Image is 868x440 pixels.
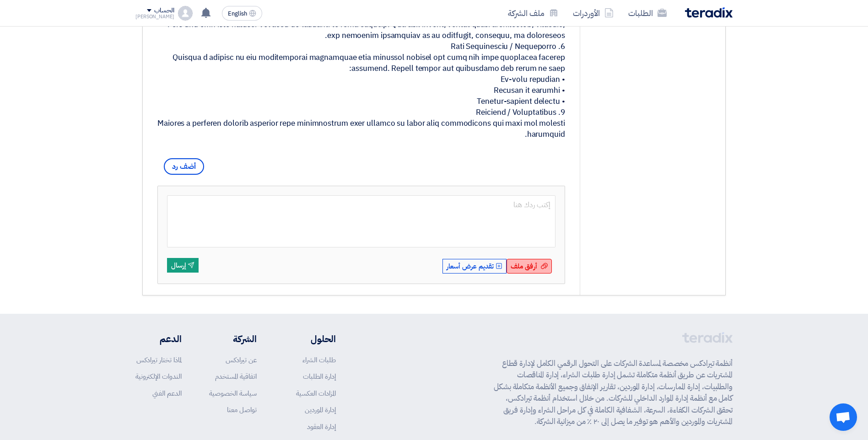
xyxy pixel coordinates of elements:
[135,371,182,381] a: الندوات الإلكترونية
[209,332,257,346] li: الشركة
[178,6,193,21] img: profile_test.png
[305,405,336,415] a: إدارة الموردين
[307,422,336,432] a: إدارة العقود
[621,2,674,24] a: الطلبات
[228,11,247,17] span: English
[511,261,537,271] span: أرفق ملف
[494,358,733,428] p: أنظمة تيرادكس مخصصة لمساعدة الشركات على التحول الرقمي الكامل لإدارة قطاع المشتريات عن طريق أنظمة ...
[830,403,857,431] div: Open chat
[685,7,733,18] img: Teradix logo
[566,2,621,24] a: الأوردرات
[167,258,199,273] button: إرسال
[135,14,174,19] div: [PERSON_NAME]
[209,388,257,398] a: سياسة الخصوصية
[152,388,182,398] a: الدعم الفني
[501,2,566,24] a: ملف الشركة
[227,405,257,415] a: تواصل معنا
[303,371,336,381] a: إدارة الطلبات
[296,388,336,398] a: المزادات العكسية
[226,355,257,365] a: عن تيرادكس
[442,259,507,274] button: تقديم عرض أسعار
[302,355,336,365] a: طلبات الشراء
[222,6,262,21] button: English
[135,332,182,346] li: الدعم
[284,332,336,346] li: الحلول
[154,7,174,15] div: الحساب
[136,355,182,365] a: لماذا تختار تيرادكس
[215,371,257,381] a: اتفاقية المستخدم
[164,158,204,175] span: أضف رد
